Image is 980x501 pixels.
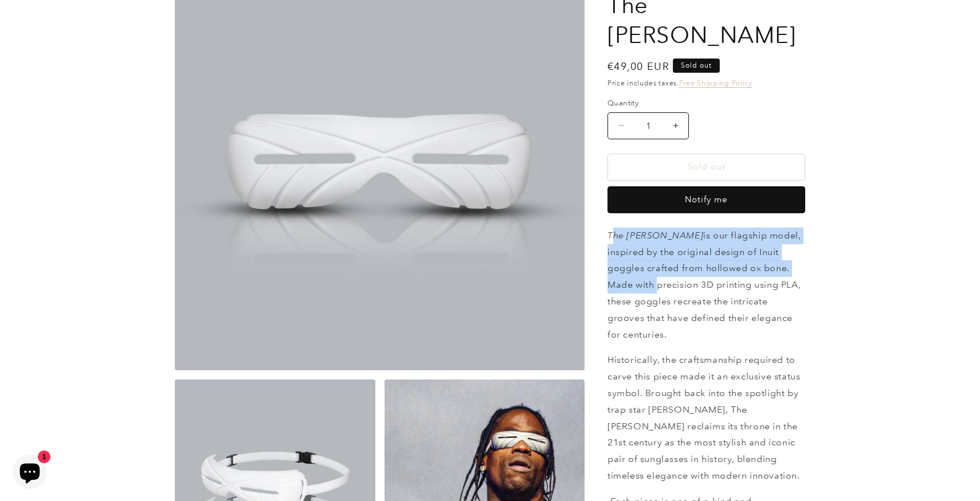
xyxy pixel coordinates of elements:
button: Sold out [607,154,805,181]
p: is our flagship model, inspired by the original design of Inuit goggles crafted from hollowed ox ... [607,228,805,343]
button: Notify me [607,186,805,213]
p: Historically, the craftsmanship required to carve this piece made it an exclusive status symbol. ... [607,352,805,484]
inbox-online-store-chat: Shopify online store chat [9,455,50,492]
span: €49,00 EUR [607,58,669,74]
label: Quantity [607,97,805,109]
div: Price includes taxes. [607,77,805,89]
span: Sold out [673,58,720,73]
a: Free Shipping Policy [679,79,752,87]
em: The [PERSON_NAME] [607,230,703,241]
